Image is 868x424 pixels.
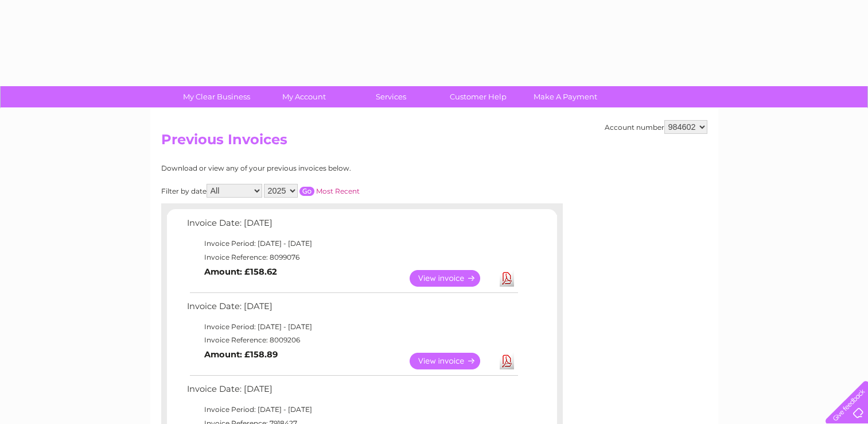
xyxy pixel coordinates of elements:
td: Invoice Period: [DATE] - [DATE] [184,237,520,250]
div: Filter by date [161,184,462,198]
td: Invoice Reference: 8009206 [184,333,520,347]
a: My Clear Business [169,86,264,107]
a: Make A Payment [518,86,613,107]
h2: Previous Invoices [161,132,707,153]
b: Amount: £158.62 [204,267,277,277]
a: View [410,270,494,287]
a: View [410,353,494,369]
div: Download or view any of your previous invoices below. [161,164,462,172]
td: Invoice Period: [DATE] - [DATE] [184,403,520,417]
div: Account number [605,120,707,134]
td: Invoice Reference: 8099076 [184,250,520,264]
td: Invoice Date: [DATE] [184,299,520,320]
td: Invoice Date: [DATE] [184,215,520,237]
td: Invoice Date: [DATE] [184,381,520,403]
a: Download [500,270,514,287]
a: My Account [256,86,351,107]
b: Amount: £158.89 [204,349,278,360]
a: Customer Help [431,86,526,107]
a: Most Recent [316,187,360,195]
a: Services [344,86,438,107]
a: Download [500,353,514,369]
td: Invoice Period: [DATE] - [DATE] [184,320,520,334]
